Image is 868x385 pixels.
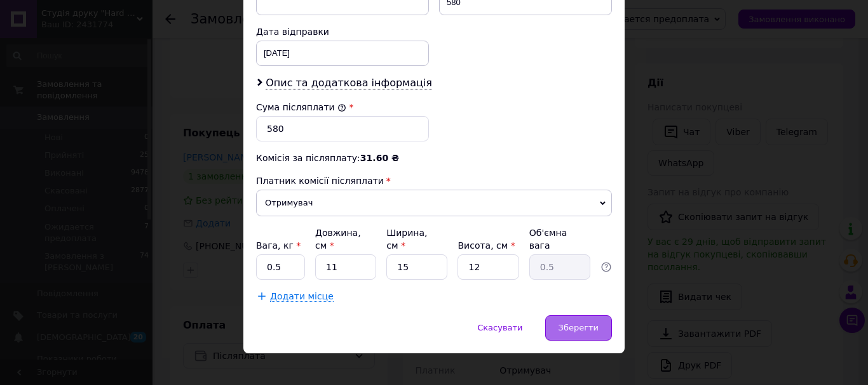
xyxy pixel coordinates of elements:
label: Висота, см [458,240,515,251]
div: Дата відправки [256,25,429,38]
span: Зберегти [559,323,599,332]
label: Сума післяплати [256,102,346,112]
span: Опис та додаткова інформація [266,77,432,89]
span: Додати місце [270,291,334,302]
label: Довжина, см [315,228,361,251]
span: 31.60 ₴ [360,153,399,163]
span: Скасувати [477,323,522,332]
label: Ширина, см [386,228,427,251]
span: Отримувач [256,190,612,216]
div: Об'ємна вага [529,226,590,252]
label: Вага, кг [256,240,301,251]
span: Платник комісії післяплати [256,176,384,186]
div: Комісія за післяплату: [256,152,612,164]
